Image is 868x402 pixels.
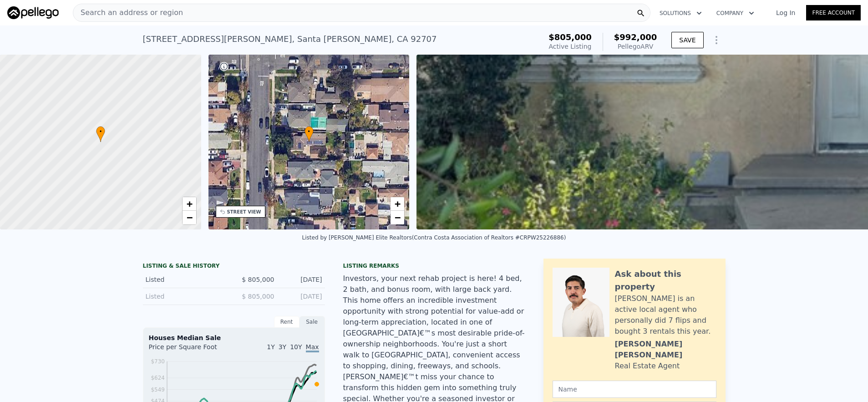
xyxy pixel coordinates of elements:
[183,211,196,224] a: Zoom out
[143,262,325,271] div: LISTING & SALE HISTORY
[548,32,592,42] span: $805,000
[306,343,319,352] span: Max
[765,8,806,17] a: Log In
[707,31,726,49] button: Show Options
[553,381,716,398] input: Name
[227,209,261,215] div: STREET VIEW
[242,293,274,300] span: $ 805,000
[7,6,59,19] img: Pellego
[615,361,680,371] div: Real Estate Agent
[183,197,196,211] a: Zoom in
[146,275,227,284] div: Listed
[274,316,299,328] div: Rent
[299,316,325,328] div: Sale
[615,268,716,293] div: Ask about this property
[709,5,761,21] button: Company
[282,292,322,301] div: [DATE]
[806,5,861,20] a: Free Account
[549,43,592,50] span: Active Listing
[290,343,302,351] span: 10Y
[149,333,319,342] div: Houses Median Sale
[391,211,404,224] a: Zoom out
[96,127,105,136] span: •
[242,276,274,283] span: $ 805,000
[302,234,566,241] div: Listed by [PERSON_NAME] Elite Realtors (Contra Costa Association of Realtors #CRPW25226886)
[305,126,314,142] div: •
[151,358,165,365] tspan: $730
[186,198,192,209] span: +
[615,293,716,337] div: [PERSON_NAME] is an active local agent who personally did 7 flips and bought 3 rentals this year.
[305,127,314,136] span: •
[395,198,401,209] span: +
[151,387,165,393] tspan: $549
[614,42,657,51] div: Pellego ARV
[73,7,183,18] span: Search an address or region
[343,262,525,270] div: Listing remarks
[143,33,437,46] div: [STREET_ADDRESS][PERSON_NAME] , Santa [PERSON_NAME] , CA 92707
[652,5,709,21] button: Solutions
[146,292,227,301] div: Listed
[149,342,234,357] div: Price per Square Foot
[186,212,192,223] span: −
[395,212,401,223] span: −
[614,32,657,42] span: $992,000
[267,343,274,351] span: 1Y
[391,197,404,211] a: Zoom in
[151,375,165,381] tspan: $624
[282,275,322,284] div: [DATE]
[615,339,716,361] div: [PERSON_NAME] [PERSON_NAME]
[96,126,105,142] div: •
[671,32,703,48] button: SAVE
[279,343,286,351] span: 3Y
